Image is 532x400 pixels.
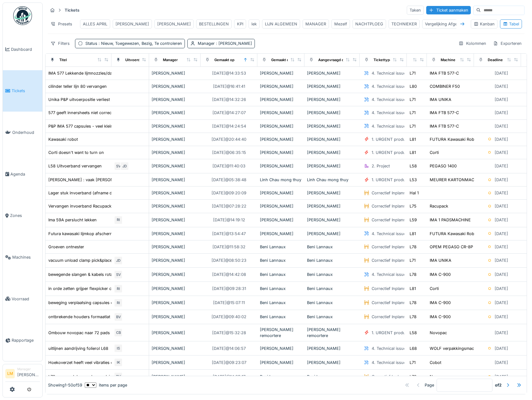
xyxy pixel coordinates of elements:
[495,177,508,183] div: [DATE]
[430,345,482,351] div: WOLF verpakkingsmachine
[152,177,198,183] div: [PERSON_NAME]
[430,231,478,237] div: FUTURA Kawasaki Robot
[152,286,198,292] div: [PERSON_NAME]
[410,163,417,169] div: L58
[48,136,78,142] div: Kawasaki robot
[430,330,447,336] div: Novopac
[48,70,151,76] div: IMA 577 Lekkende lijmnozzles/darmen - project FPFH
[495,136,508,142] div: [DATE]
[48,286,118,292] div: in orde zetten grijper flexpicker corti
[12,129,40,135] span: Onderhoud
[212,177,246,183] div: [DATE] @ 05:38:48
[152,257,198,263] div: [PERSON_NAME]
[495,374,508,380] div: [DATE]
[3,236,42,278] a: Machines
[372,374,433,380] div: Correctief Inplanning / Weekend
[48,123,164,129] div: P&P IMA 577 capsules - veel kleine storingen - project FPFH
[372,345,406,351] div: 4. Technical issue
[212,97,246,103] div: [DATE] @ 14:32:26
[13,6,32,25] img: Badge_color-CXgf-gQk.svg
[260,163,302,169] div: [PERSON_NAME]
[48,314,123,320] div: ontbrekende houders formaatlat c-900
[260,136,302,142] div: [PERSON_NAME]
[307,244,357,250] div: Beni Lannaux
[152,271,198,277] div: [PERSON_NAME]
[114,372,123,381] div: BV
[372,190,433,196] div: Correctief Inplanning / Weekend
[495,330,508,336] div: [DATE]
[372,217,433,223] div: Correctief Inplanning / Weekend
[114,313,123,321] div: BV
[410,97,416,103] div: L71
[114,256,123,265] div: JD
[410,286,416,292] div: L81
[152,136,198,142] div: [PERSON_NAME]
[410,314,416,320] div: L78
[48,39,73,48] div: Filters
[114,270,123,279] div: SV
[372,203,433,209] div: Correctief Inplanning / Weekend
[410,203,416,209] div: L75
[3,195,42,237] a: Zones
[430,300,451,306] div: IMA C-900
[410,190,419,196] div: Hal 1
[410,83,417,89] div: L80
[430,271,451,277] div: IMA C-900
[212,244,245,250] div: [DATE] @ 11:58:32
[430,244,473,250] div: OPEM PEGASO CR-8P
[307,177,357,183] div: Linh Chau mong thuy
[307,190,357,196] div: [PERSON_NAME]
[307,217,357,223] div: [PERSON_NAME]
[430,123,459,129] div: IMA FTB 577-C
[212,330,246,336] div: [DATE] @ 15:32:28
[430,360,441,366] div: Cobot
[3,278,42,320] a: Voorraad
[152,314,198,320] div: [PERSON_NAME]
[488,57,503,63] div: Deadline
[260,150,302,155] div: [PERSON_NAME]
[410,360,416,366] div: L71
[260,271,302,277] div: Beni Lannaux
[114,358,123,367] div: IK
[260,97,302,103] div: [PERSON_NAME]
[372,110,406,116] div: 4. Technical issue
[213,300,245,306] div: [DATE] @ 15:07:11
[120,162,129,171] div: JD
[495,271,508,277] div: [DATE]
[430,314,451,320] div: IMA C-900
[152,190,198,196] div: [PERSON_NAME]
[260,217,302,223] div: [PERSON_NAME]
[260,374,302,380] div: Beni Lannaux
[214,57,234,63] div: Gemaakt op
[62,7,82,13] strong: Tickets
[372,150,443,155] div: 1. URGENT production line disruption
[307,271,357,277] div: Beni Lannaux
[10,171,40,177] span: Agenda
[212,345,246,351] div: [DATE] @ 14:06:57
[495,382,502,388] strong: of 2
[495,150,508,155] div: [DATE]
[425,21,482,27] div: Vergelijking Afgesloten Tickets
[48,217,97,223] div: Ima 59A perslucht lekken
[152,150,198,155] div: [PERSON_NAME]
[59,57,67,63] div: Titel
[430,70,459,76] div: IMA FTB 577-C
[212,110,246,116] div: [DATE] @ 14:27:07
[199,21,229,27] div: BESTELLINGEN
[212,136,246,142] div: [DATE] @ 20:44:40
[212,70,246,76] div: [DATE] @ 14:33:53
[125,57,143,63] div: Uitvoerder
[271,57,295,63] div: Gemaakt door
[48,190,167,196] div: Lager stuk invoerband (afname dozen), rechts, robot L53/59.
[5,369,15,378] li: LM
[372,330,443,336] div: 1. URGENT production line disruption
[425,382,434,388] div: Page
[198,40,252,46] div: Manager
[318,57,350,63] div: Aangevraagd door
[410,177,417,183] div: L53
[430,257,451,263] div: IMA UNIKA
[372,244,433,250] div: Correctief Inplanning / Weekend
[114,216,123,224] div: RI
[260,110,302,116] div: [PERSON_NAME]
[495,190,508,196] div: [DATE]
